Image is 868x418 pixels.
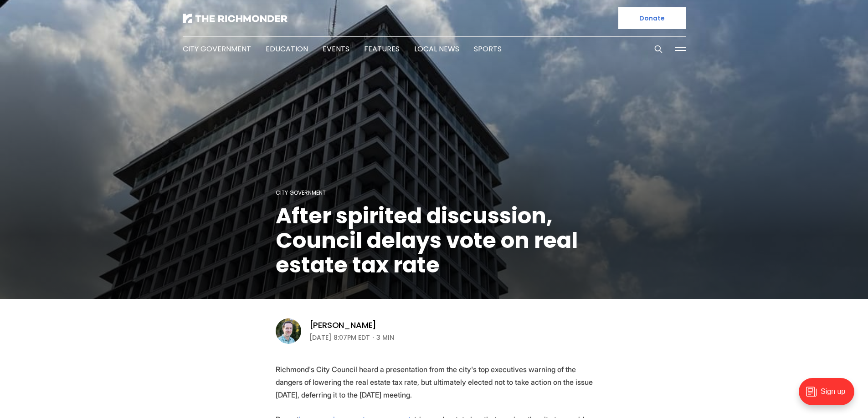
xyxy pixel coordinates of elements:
a: Events [323,44,349,54]
h1: After spirited discussion, Council delays vote on real estate tax rate [276,204,593,277]
a: [PERSON_NAME] [309,320,377,331]
a: City Government [276,189,326,196]
a: Local News [414,44,459,54]
a: City Government [183,44,251,54]
p: Richmond's City Council heard a presentation from the city's top executives warning of the danger... [276,363,593,401]
a: Education [266,44,308,54]
img: The Richmonder [183,14,288,23]
img: Michael Phillips [276,318,301,344]
iframe: portal-trigger [791,373,868,418]
a: Features [364,44,400,54]
a: Sports [474,44,502,54]
a: Donate [618,7,686,29]
time: [DATE] 8:07PM EDT [309,332,370,343]
span: 3 min [376,332,394,343]
button: Search this site [652,42,665,56]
